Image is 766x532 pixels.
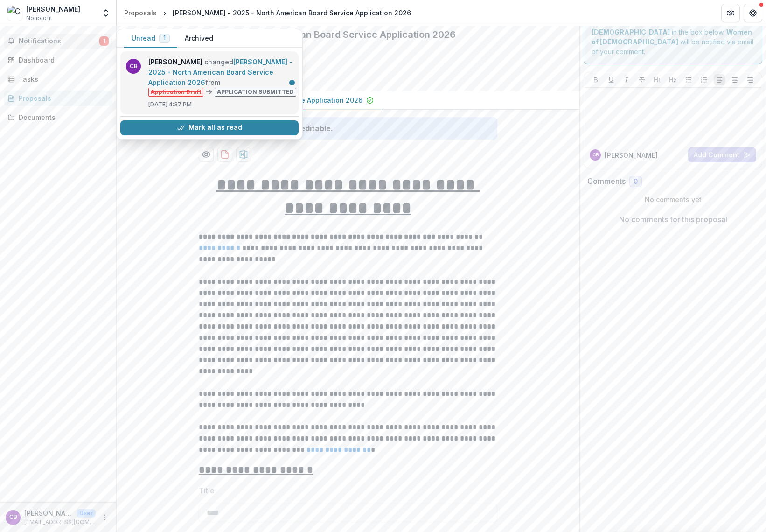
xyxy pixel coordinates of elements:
div: Tasks [19,74,105,84]
div: Courtney Bruns [9,514,17,520]
a: [PERSON_NAME] - 2025 - North American Board Service Application 2026 [148,58,292,86]
div: Proposals [19,93,105,103]
button: download-proposal [236,147,251,162]
button: Archived [177,29,221,48]
button: Get Help [744,4,762,22]
button: Ordered List [698,74,710,85]
a: Proposals [4,91,112,106]
h2: Comments [587,177,626,186]
div: Proposals [124,8,157,18]
button: Align Center [729,74,740,85]
span: 1 [163,35,166,41]
div: Courtney Bruns [592,153,599,157]
button: Heading 2 [667,74,678,85]
div: Send comments or questions to in the box below. will be notified via email of your comment. [584,9,762,64]
a: Tasks [4,71,112,87]
button: Bullet List [683,74,694,85]
button: Heading 1 [652,74,663,85]
div: [PERSON_NAME] [26,4,80,14]
div: Dashboard [19,55,105,65]
a: Proposals [120,6,160,20]
button: Partners [721,4,740,22]
p: [EMAIL_ADDRESS][DOMAIN_NAME] [24,518,96,526]
span: 0 [634,178,638,186]
div: Documents [19,112,105,122]
span: Nonprofit [26,14,52,22]
p: No comments for this proposal [619,214,727,225]
span: Notifications [19,37,99,45]
button: Unread [124,29,177,48]
nav: breadcrumb [120,6,415,20]
button: Align Left [714,74,725,85]
button: Open entity switcher [99,4,112,22]
img: Courtney Bruns [7,6,22,21]
button: Preview ca4625fa-66a9-4a5a-8db2-1b03cf035d02-0.pdf [199,147,214,162]
button: Add Comment [688,147,756,162]
button: More [99,512,111,523]
a: Documents [4,110,112,125]
h2: [PERSON_NAME] - 2025 - North American Board Service Application 2026 [124,29,557,40]
button: Mark all as read [120,120,299,135]
p: [PERSON_NAME] [605,150,658,160]
span: 1 [99,36,109,46]
button: Strike [636,74,648,85]
p: [PERSON_NAME] [24,508,73,518]
button: Underline [606,74,617,85]
p: No comments yet [587,195,759,204]
a: Dashboard [4,52,112,68]
p: changed from [148,57,300,97]
p: User [77,509,96,518]
p: Title [199,485,215,496]
button: download-proposal [217,147,232,162]
button: Bold [590,74,601,85]
div: [PERSON_NAME] - 2025 - North American Board Service Application 2026 [173,8,411,18]
button: Align Right [745,74,756,85]
button: Italicize [621,74,632,85]
button: Notifications1 [4,34,112,49]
